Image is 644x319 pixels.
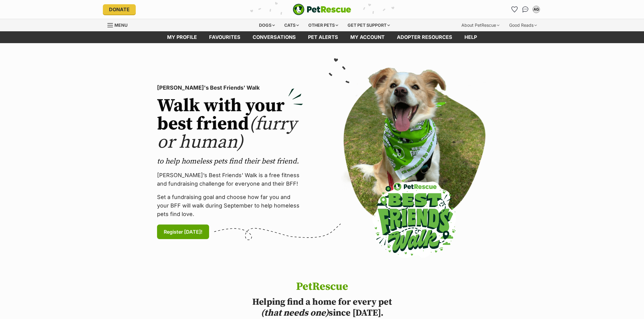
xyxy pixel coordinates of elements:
a: Menu [107,19,132,30]
span: Register [DATE]! [164,228,202,235]
ul: Account quick links [509,5,541,14]
a: Donate [103,4,136,15]
button: My account [531,5,541,14]
div: Cats [280,19,303,31]
div: Other pets [304,19,342,31]
a: Register [DATE]! [157,225,209,239]
span: (furry or human) [157,113,297,154]
div: About PetRescue [457,19,504,31]
h1: PetRescue [228,281,416,293]
div: AG [533,6,539,12]
p: [PERSON_NAME]'s Best Friends' Walk [157,84,303,92]
div: Get pet support [343,19,394,31]
span: Menu [114,22,128,28]
img: logo-e224e6f780fb5917bec1dbf3a21bbac754714ae5b6737aabdf751b685950b380.svg [293,4,351,15]
a: conversations [247,31,302,43]
p: [PERSON_NAME]’s Best Friends' Walk is a free fitness and fundraising challenge for everyone and t... [157,171,303,188]
a: Adopter resources [391,31,458,43]
a: Favourites [509,5,519,14]
p: to help homeless pets find their best friend. [157,156,303,166]
p: Set a fundraising goal and choose how far you and your BFF will walk during September to help hom... [157,193,303,218]
div: Dogs [255,19,279,31]
a: Favourites [203,31,247,43]
h2: Walk with your best friend [157,97,303,152]
a: PetRescue [293,4,351,15]
a: Pet alerts [302,31,344,43]
a: Conversations [520,5,530,14]
h2: Helping find a home for every pet since [DATE]. [228,297,416,318]
a: My account [344,31,391,43]
a: Help [458,31,483,43]
img: chat-41dd97257d64d25036548639549fe6c8038ab92f7586957e7f3b1b290dea8141.svg [522,6,529,12]
i: (that needs one) [261,307,329,319]
a: My profile [161,31,203,43]
div: Good Reads [505,19,541,31]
